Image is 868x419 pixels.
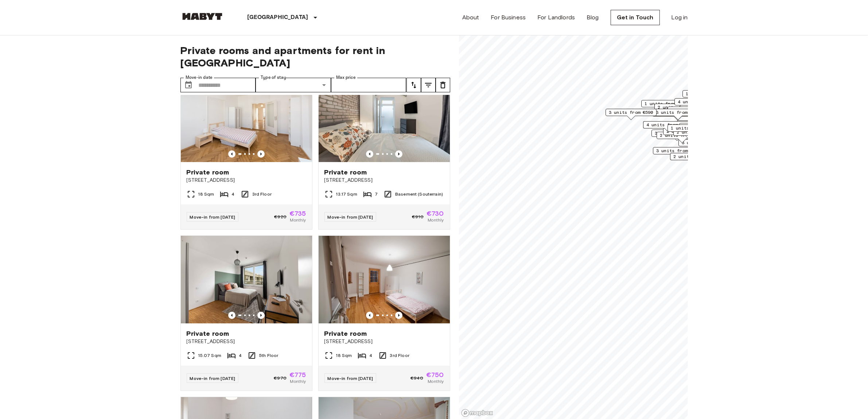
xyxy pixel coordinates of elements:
span: Monthly [428,378,444,385]
span: 3 units from €800 [680,121,724,127]
button: tune [421,78,436,92]
button: Previous image [228,150,236,158]
span: 1 units from €725 [671,125,715,131]
label: Type of stay [261,74,286,81]
span: 4 [239,352,242,359]
label: Move-in date [186,74,213,81]
div: Map marker [667,107,719,118]
span: 4 [369,352,372,359]
span: Private rooms and apartments for rent in [GEOGRAPHIC_DATA] [180,44,450,69]
div: Map marker [653,147,704,158]
span: 3 units from €630 [656,109,700,116]
span: [STREET_ADDRESS] [187,338,306,345]
span: 1 units from €690 [645,100,689,107]
span: Basement (Souterrain) [395,191,443,197]
span: 6 units from €690 [682,123,727,130]
a: Marketing picture of unit DE-02-038-03MPrevious imagePrevious imagePrivate room[STREET_ADDRESS]18... [180,74,312,230]
span: 4 [231,191,234,197]
a: Blog [587,13,599,22]
a: Mapbox logo [461,409,493,417]
button: Choose date [181,78,196,92]
span: 3 units from €785 [655,130,699,137]
button: Previous image [366,150,373,158]
div: Map marker [654,104,705,115]
a: Get in Touch [611,10,660,25]
button: tune [406,78,421,92]
span: Monthly [428,217,444,223]
div: Map marker [657,132,708,143]
span: [STREET_ADDRESS] [324,338,444,345]
a: For Business [491,13,526,22]
span: 2 units from €810 [658,104,702,111]
div: Map marker [670,153,721,164]
button: Previous image [257,312,265,319]
span: €910 [412,214,424,220]
span: Monthly [290,378,306,385]
div: Map marker [606,109,657,120]
span: 2 units from €570 [673,153,718,160]
a: Marketing picture of unit DE-02-004-006-01HFPrevious imagePrevious imagePrivate room[STREET_ADDRE... [318,74,450,230]
span: 4 units from €790 [678,99,722,105]
a: About [462,13,479,22]
img: Marketing picture of unit DE-02-023-004-01HF [181,236,312,323]
span: Move-in from [DATE] [328,376,373,381]
button: Previous image [395,312,402,319]
span: Monthly [290,217,306,223]
span: 2 units from €690 [660,132,704,139]
img: Marketing picture of unit DE-02-038-03M [181,74,312,162]
div: Map marker [643,121,694,132]
span: [STREET_ADDRESS] [187,177,306,184]
span: Move-in from [DATE] [190,376,236,381]
span: 15.07 Sqm [198,352,221,359]
div: Map marker [663,128,714,139]
button: tune [436,78,450,92]
span: Private room [187,329,229,338]
span: 3 units from €605 [656,147,701,154]
span: €775 [289,372,306,378]
span: Private room [187,168,229,177]
button: Previous image [257,150,265,158]
span: €750 [426,372,444,378]
span: Move-in from [DATE] [190,214,236,220]
span: 13.17 Sqm [336,191,357,197]
span: Private room [324,168,367,177]
div: Map marker [641,100,692,111]
label: Max price [336,74,356,81]
span: 18 Sqm [198,191,214,197]
button: Previous image [395,150,402,158]
div: Map marker [667,124,719,136]
span: 7 [375,191,378,197]
div: Map marker [677,120,728,132]
button: Previous image [366,312,373,319]
span: €970 [274,375,287,381]
span: 3 units from €590 [609,109,653,116]
span: €920 [274,214,287,220]
img: Marketing picture of unit DE-02-019-01M [319,236,450,323]
span: Private room [324,329,367,338]
div: Map marker [651,130,702,141]
div: Map marker [653,109,704,120]
div: Map marker [678,139,729,150]
button: Previous image [228,312,236,319]
span: Move-in from [DATE] [328,214,373,220]
a: Marketing picture of unit DE-02-023-004-01HFPrevious imagePrevious imagePrivate room[STREET_ADDRE... [180,235,312,391]
a: Log in [672,13,688,22]
span: €730 [427,210,444,217]
span: 18 Sqm [336,352,352,359]
div: Map marker [674,98,725,109]
span: 1 units from €910 [686,91,730,97]
a: For Landlords [537,13,575,22]
p: [GEOGRAPHIC_DATA] [248,13,308,22]
div: Map marker [679,123,730,134]
div: Map marker [682,90,733,101]
span: 5th Floor [259,352,278,359]
span: 3rd Floor [252,191,272,197]
span: 4 units from €755 [646,122,691,128]
a: Marketing picture of unit DE-02-019-01MPrevious imagePrevious imagePrivate room[STREET_ADDRESS]18... [318,235,450,391]
span: 2 units from €825 [671,107,715,114]
span: 3rd Floor [390,352,409,359]
span: [STREET_ADDRESS] [324,177,444,184]
span: €735 [289,210,306,217]
img: Marketing picture of unit DE-02-004-006-01HF [319,74,450,162]
img: Habyt [180,13,224,20]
